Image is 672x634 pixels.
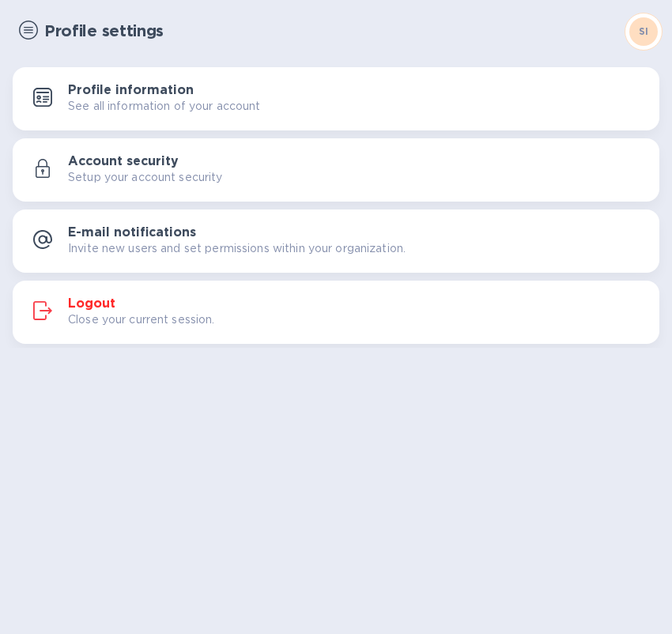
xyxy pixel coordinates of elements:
[13,209,659,273] button: E-mail notificationsInvite new users and set permissions within your organization.
[13,67,659,130] button: Profile informationSee all information of your account
[68,311,215,328] p: Close your current session.
[68,83,194,98] h3: Profile information
[68,154,179,169] h3: Account security
[44,22,615,40] h1: Profile settings
[13,138,659,202] button: Account securitySetup your account security
[68,296,115,311] h3: Logout
[68,98,261,115] p: See all information of your account
[68,169,223,186] p: Setup your account security
[318,25,672,634] iframe: Chat Widget
[13,281,659,344] button: LogoutClose your current session.
[68,240,406,257] p: Invite new users and set permissions within your organization.
[68,225,196,240] h3: E-mail notifications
